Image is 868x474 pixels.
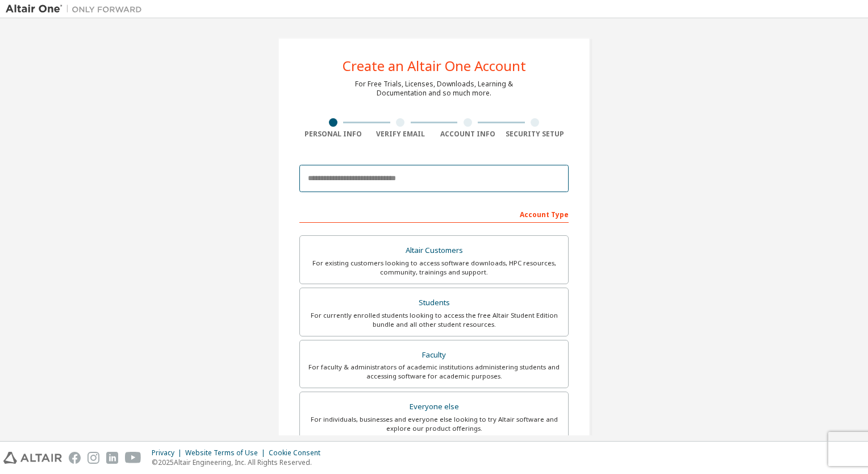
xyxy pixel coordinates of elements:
[3,452,62,464] img: altair_logo.svg
[152,448,185,458] div: Privacy
[307,259,561,277] div: For existing customers looking to access software downloads, HPC resources, community, trainings ...
[269,448,327,458] div: Cookie Consent
[299,205,569,223] div: Account Type
[152,458,327,467] p: © 2025 Altair Engineering, Inc. All Rights Reserved.
[307,363,561,381] div: For faculty & administrators of academic institutions administering students and accessing softwa...
[434,130,502,139] div: Account Info
[307,347,561,363] div: Faculty
[125,452,141,464] img: youtube.svg
[69,452,81,464] img: facebook.svg
[307,243,561,259] div: Altair Customers
[6,3,148,15] img: Altair One
[355,80,513,98] div: For Free Trials, Licenses, Downloads, Learning & Documentation and so much more.
[343,59,526,73] div: Create an Altair One Account
[307,311,561,329] div: For currently enrolled students looking to access the free Altair Student Edition bundle and all ...
[367,130,435,139] div: Verify Email
[307,295,561,311] div: Students
[87,452,99,464] img: instagram.svg
[307,415,561,433] div: For individuals, businesses and everyone else looking to try Altair software and explore our prod...
[299,130,367,139] div: Personal Info
[106,452,118,464] img: linkedin.svg
[185,448,269,458] div: Website Terms of Use
[502,130,569,139] div: Security Setup
[307,399,561,415] div: Everyone else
